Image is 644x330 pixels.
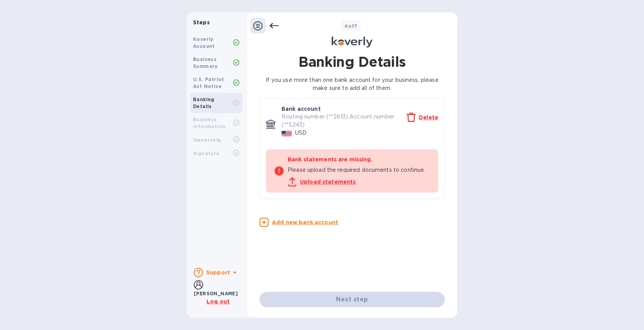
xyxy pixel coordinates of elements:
p: Routing number (**2613) Account number (**5243) [281,113,407,129]
u: Log out [207,298,230,305]
b: Bank statements are missing. [288,156,373,162]
b: Signature [193,151,220,156]
p: If you use more than one bank account for your business, please make sure to add all of them. [259,76,445,92]
p: USD [295,129,307,137]
b: U.S. Patriot Act Notice [193,76,224,89]
b: Business Information [193,117,225,129]
b: of 7 [344,23,358,29]
b: Steps [193,19,210,25]
b: Koverly Account [193,36,215,49]
u: Delete [419,114,438,120]
u: Upload statements [300,179,356,185]
p: Bank account [281,105,321,113]
u: Add new bank account [272,219,338,225]
b: Banking Details [193,96,215,109]
b: Ownership [193,137,221,143]
p: Please upload the required documents to continue. [288,166,430,174]
h1: Banking Details [259,54,445,70]
b: [PERSON_NAME] [194,291,238,296]
span: 4 [344,23,348,29]
b: Support [206,269,230,276]
b: Business Summary [193,56,218,69]
img: USD [281,131,292,136]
